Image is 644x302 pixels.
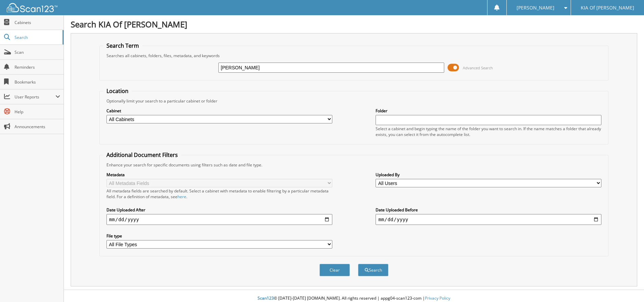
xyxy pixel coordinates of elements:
div: All metadata fields are searched by default. Select a cabinet with metadata to enable filtering b... [106,188,332,200]
div: Optionally limit your search to a particular cabinet or folder [103,98,605,104]
span: Reminders [15,64,60,70]
div: Enhance your search for specific documents using filters such as date and file type. [103,162,605,168]
span: KIA Of [PERSON_NAME] [581,6,634,10]
img: scan123-logo-white.svg [7,3,57,12]
input: end [376,214,601,225]
button: Clear [319,264,350,276]
span: [PERSON_NAME] [517,6,554,10]
a: Privacy Policy [425,295,450,301]
label: Folder [376,108,601,114]
input: start [106,214,332,225]
label: Uploaded By [376,172,601,178]
label: Cabinet [106,108,332,114]
label: File type [106,233,332,239]
span: Help [15,109,60,115]
a: here [177,194,186,200]
span: User Reports [15,94,55,100]
span: Advanced Search [463,65,493,70]
label: Metadata [106,172,332,178]
div: Select a cabinet and begin typing the name of the folder you want to search in. If the name match... [376,126,601,137]
span: Search [15,34,59,40]
button: Search [358,264,388,276]
span: Bookmarks [15,79,60,85]
legend: Location [103,87,132,95]
h1: Search KIA Of [PERSON_NAME] [71,19,637,30]
span: Cabinets [15,20,60,25]
span: Announcements [15,124,60,130]
span: Scan [15,49,60,55]
div: Searches all cabinets, folders, files, metadata, and keywords [103,53,605,59]
label: Date Uploaded After [106,207,332,213]
label: Date Uploaded Before [376,207,601,213]
legend: Search Term [103,42,142,49]
legend: Additional Document Filters [103,151,181,159]
span: Scan123 [258,295,274,301]
iframe: Chat Widget [610,270,644,302]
